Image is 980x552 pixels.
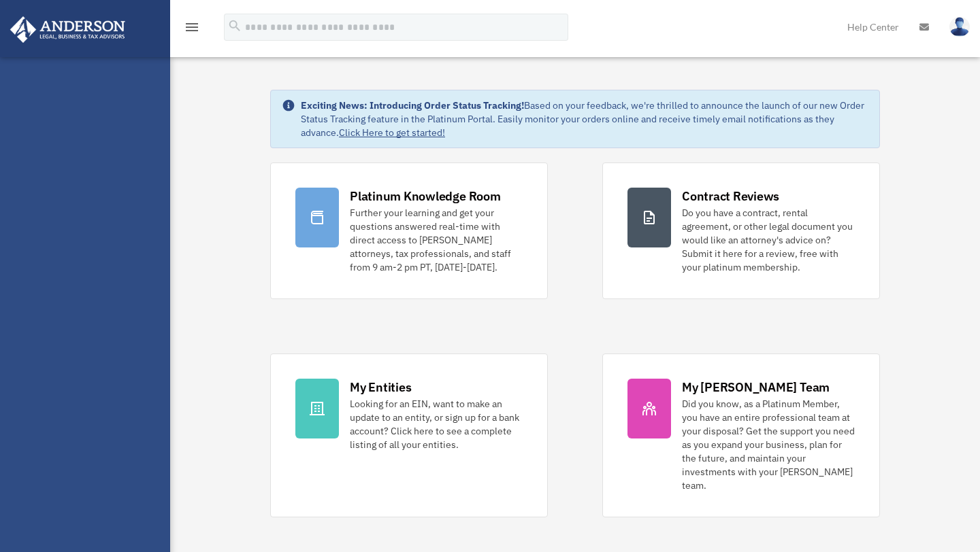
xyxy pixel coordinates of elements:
img: User Pic [949,17,970,37]
div: My Entities [350,379,411,396]
div: Platinum Knowledge Room [350,188,501,205]
a: Platinum Knowledge Room Further your learning and get your questions answered real-time with dire... [270,162,548,299]
a: menu [184,24,200,35]
a: My [PERSON_NAME] Team Did you know, as a Platinum Member, you have an entire professional team at... [602,353,880,517]
img: Anderson Advisors Platinum Portal [6,16,129,43]
a: Click Here to get started! [339,126,445,139]
a: My Entities Looking for an EIN, want to make an update to an entity, or sign up for a bank accoun... [270,353,548,517]
div: Contract Reviews [682,188,779,205]
div: Did you know, as a Platinum Member, you have an entire professional team at your disposal? Get th... [682,397,855,492]
div: My [PERSON_NAME] Team [682,379,830,396]
strong: Exciting News: Introducing Order Status Tracking! [301,99,524,111]
div: Further your learning and get your questions answered real-time with direct access to [PERSON_NAM... [350,206,523,274]
div: Based on your feedback, we're thrilled to announce the launch of our new Order Status Tracking fe... [301,99,868,139]
i: menu [184,19,200,35]
i: search [227,18,242,33]
div: Do you have a contract, rental agreement, or other legal document you would like an attorney's ad... [682,206,855,274]
a: Contract Reviews Do you have a contract, rental agreement, or other legal document you would like... [602,162,880,299]
div: Looking for an EIN, want to make an update to an entity, or sign up for a bank account? Click her... [350,397,523,451]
